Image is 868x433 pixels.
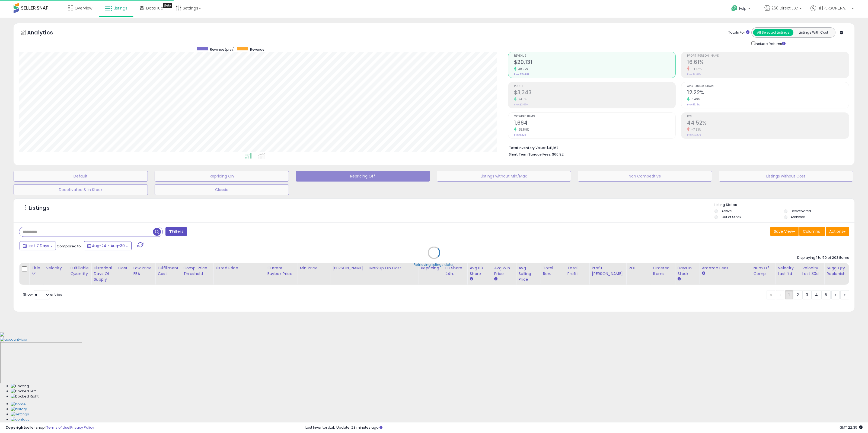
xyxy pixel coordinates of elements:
[509,144,845,151] li: $41,167
[509,146,546,150] b: Total Inventory Value:
[437,171,571,182] button: Listings without Min/Max
[687,59,849,66] h2: 16.61%
[210,47,235,52] span: Revenue (prev)
[687,103,700,106] small: Prev: 12.16%
[509,152,551,157] b: Short Term Storage Fees:
[155,184,289,195] button: Classic
[552,152,564,157] span: $60.92
[11,384,29,389] img: Floating
[514,54,676,57] span: Revenue
[687,89,849,97] h2: 12.22%
[11,402,26,407] img: Home
[146,5,163,11] span: DataHub
[514,85,676,88] span: Profit
[690,67,701,71] small: -4.54%
[27,29,63,38] h5: Analytics
[14,184,148,195] button: Deactivated & In Stock
[578,171,712,182] button: Non Competitive
[731,5,738,12] i: Get Help
[514,133,526,137] small: Prev: 1,325
[810,5,854,18] a: Hi [PERSON_NAME]
[727,1,756,18] a: Help
[514,103,528,106] small: Prev: $2,694
[747,40,792,46] div: Include Returns
[514,89,676,97] h2: $3,343
[818,5,850,11] span: Hi [PERSON_NAME]
[719,171,853,182] button: Listings without Cost
[739,6,746,11] span: Help
[414,262,454,267] div: Retrieving listings data..
[11,389,36,394] img: Docked Left
[113,5,127,11] span: Listings
[771,5,798,11] span: 260 Direct LLC
[687,115,849,118] span: ROI
[687,85,849,88] span: Avg. Buybox Share
[11,417,29,422] img: Contact
[516,97,527,101] small: 24.11%
[514,73,529,76] small: Prev: $15,478
[516,67,528,71] small: 30.07%
[793,29,834,36] button: Listings With Cost
[728,30,749,35] div: Totals For
[163,3,172,8] div: Tooltip anchor
[690,128,701,132] small: -7.63%
[516,128,529,132] small: 25.58%
[296,171,430,182] button: Repricing Off
[514,59,676,66] h2: $20,131
[155,171,289,182] button: Repricing On
[11,412,29,417] img: Settings
[514,115,676,118] span: Ordered Items
[514,120,676,127] h2: 1,664
[687,54,849,57] span: Profit [PERSON_NAME]
[250,47,264,52] span: Revenue
[687,133,701,137] small: Prev: 48.20%
[14,171,148,182] button: Default
[75,5,92,11] span: Overview
[11,394,39,399] img: Docked Right
[687,73,701,76] small: Prev: 17.40%
[690,97,700,101] small: 0.49%
[687,120,849,127] h2: 44.52%
[753,29,793,36] button: All Selected Listings
[11,407,27,412] img: History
